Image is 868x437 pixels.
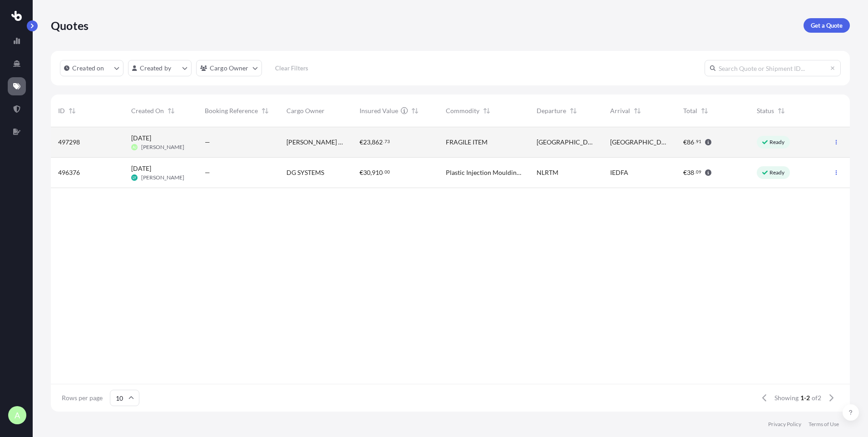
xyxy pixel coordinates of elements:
[140,64,172,73] p: Created by
[537,106,566,115] span: Departure
[62,393,103,402] span: Rows per page
[141,144,184,151] span: [PERSON_NAME]
[260,105,271,116] button: Sort
[776,105,787,116] button: Sort
[537,168,558,177] span: NLRTM
[683,139,687,145] span: €
[72,64,104,73] p: Created on
[800,393,810,402] span: 1-2
[610,138,669,147] span: [GEOGRAPHIC_DATA]
[205,138,210,147] span: —
[286,168,324,177] span: DG SYSTEMS
[196,60,262,76] button: cargoOwner Filter options
[286,106,325,115] span: Cargo Owner
[699,105,710,116] button: Sort
[205,168,210,177] span: —
[812,393,821,402] span: of 2
[210,64,249,73] p: Cargo Owner
[446,138,488,147] span: FRAGILE ITEM
[385,140,390,143] span: 73
[370,169,372,176] span: ,
[481,105,492,116] button: Sort
[769,169,785,176] p: Ready
[769,139,785,146] p: Ready
[446,106,479,115] span: Commodity
[58,168,80,177] span: 496376
[696,170,701,174] span: 09
[610,168,628,177] span: IEDFA
[537,138,595,147] span: [GEOGRAPHIC_DATA]
[446,168,522,177] span: Plastic Injection Moulding Machine
[360,169,363,176] span: €
[811,21,843,30] p: Get a Quote
[687,139,694,145] span: 86
[360,106,398,115] span: Insured Value
[131,134,151,143] span: [DATE]
[695,140,695,143] span: .
[768,421,801,428] a: Privacy Policy
[409,105,420,116] button: Sort
[695,170,695,174] span: .
[683,169,687,176] span: €
[360,139,363,145] span: €
[363,169,370,176] span: 30
[809,421,839,428] a: Terms of Use
[266,61,317,75] button: Clear Filters
[774,393,799,402] span: Showing
[58,106,65,115] span: ID
[610,106,630,115] span: Arrival
[131,106,164,115] span: Created On
[15,411,20,420] span: A
[370,139,372,145] span: ,
[696,140,701,143] span: 91
[383,170,384,174] span: .
[687,169,694,176] span: 38
[67,105,78,116] button: Sort
[683,106,697,115] span: Total
[166,105,177,116] button: Sort
[286,138,345,147] span: [PERSON_NAME] AUTO LTD
[804,18,850,33] a: Get a Quote
[141,174,184,181] span: [PERSON_NAME]
[51,18,89,33] p: Quotes
[385,170,390,174] span: 00
[131,164,151,173] span: [DATE]
[363,139,370,145] span: 23
[205,106,258,115] span: Booking Reference
[60,60,123,76] button: createdOn Filter options
[275,64,308,73] p: Clear Filters
[372,139,383,145] span: 862
[133,173,136,182] span: LY
[568,105,579,116] button: Sort
[383,140,384,143] span: .
[372,169,383,176] span: 910
[757,106,774,115] span: Status
[632,105,643,116] button: Sort
[58,138,80,147] span: 497298
[705,60,841,76] input: Search Quote or Shipment ID...
[128,60,192,76] button: createdBy Filter options
[133,143,137,152] span: AJ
